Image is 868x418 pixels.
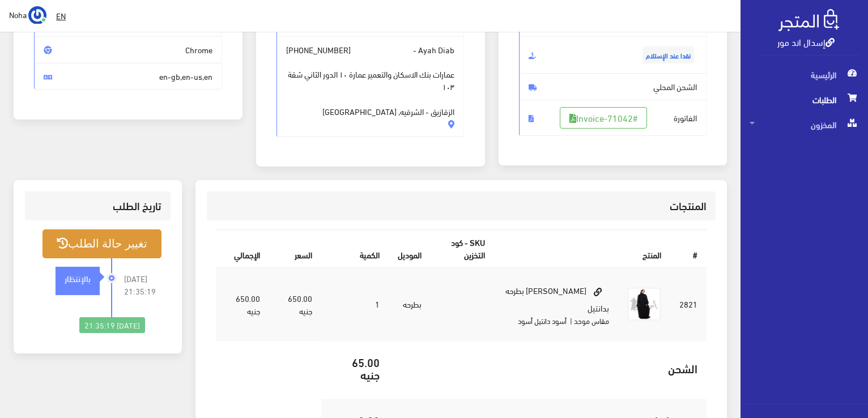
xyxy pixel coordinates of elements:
span: Noha [9,7,27,22]
small: مقاس موحد [574,314,609,327]
td: 2821 [670,267,707,341]
a: ... Noha [9,6,46,24]
th: الموديل [389,231,431,267]
a: الرئيسية [741,62,868,87]
img: . [778,9,839,31]
a: المخزون [741,112,868,137]
th: # [670,231,707,267]
span: الرئيسية [750,62,859,87]
td: 650.00 جنيه [269,267,322,341]
span: الشحن المحلي [519,73,707,100]
th: المنتج [494,231,670,267]
u: EN [56,8,66,23]
a: الطلبات [741,87,868,112]
span: الفاتورة [519,100,707,136]
td: 650.00 جنيه [216,267,269,341]
strong: بالإنتظار [65,272,91,284]
a: #Invoice-71042 [560,107,647,129]
span: Ayah Diab - [276,36,465,137]
td: 1 [321,267,389,341]
td: [PERSON_NAME] بطرحه بدانتيل [494,267,618,341]
a: EN [52,6,70,26]
div: [DATE] 21:35:19 [79,317,145,333]
button: تغيير حالة الطلب [42,229,161,258]
th: SKU - كود التخزين [431,231,494,267]
th: اﻹجمالي [216,231,269,267]
img: ... [28,6,46,24]
span: المخزون [750,112,859,137]
span: الطلبات [750,87,859,112]
span: Chrome [34,36,222,63]
h5: 65.00 جنيه [330,356,380,381]
h3: المنتجات [216,201,707,211]
a: إسدال اند مور [777,33,835,50]
span: en-gb,en-us,en [34,63,222,90]
td: بطرحه [389,267,431,341]
th: السعر [269,231,322,267]
th: الكمية [321,231,389,267]
small: | أسود دانتيل أسود [518,314,572,327]
span: نقدا عند الإستلام [643,46,694,63]
span: عمارات بنك الاسكان والتعمير عمارة ١٠ الدور الثاني شقة ١٠٣ الزقازيق - الشرقيه, [GEOGRAPHIC_DATA] [286,56,455,118]
h3: تاريخ الطلب [34,201,161,211]
h5: الشحن [398,362,697,374]
span: [DATE] 21:35:19 [124,272,161,297]
span: [PHONE_NUMBER] [286,44,351,56]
